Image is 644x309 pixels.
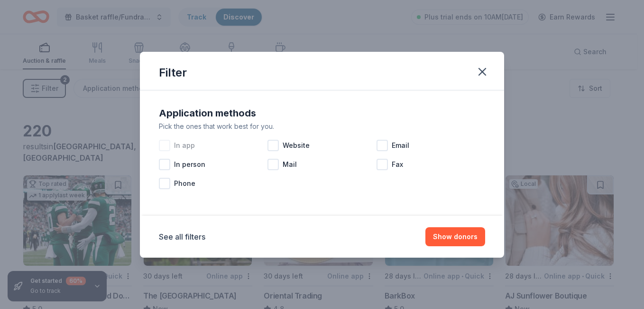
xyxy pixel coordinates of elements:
span: Email [392,140,409,151]
span: In app [174,140,195,151]
div: Application methods [159,106,485,121]
span: Phone [174,178,195,189]
span: Mail [283,159,297,170]
span: Website [283,140,310,151]
div: Pick the ones that work best for you. [159,121,485,132]
button: Show donors [425,227,485,246]
button: See all filters [159,231,205,242]
span: Fax [392,159,403,170]
span: In person [174,159,205,170]
div: Filter [159,65,187,80]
